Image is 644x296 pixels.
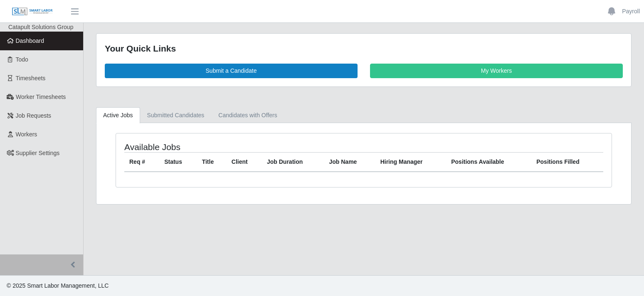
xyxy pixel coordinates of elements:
[16,37,44,44] span: Dashboard
[446,152,531,172] th: Positions Available
[124,142,317,152] h4: Available Jobs
[12,7,53,16] img: SLM Logo
[96,107,140,123] a: Active Jobs
[159,152,197,172] th: Status
[197,152,227,172] th: Title
[531,152,603,172] th: Positions Filled
[324,152,375,172] th: Job Name
[105,64,358,78] a: Submit a Candidate
[105,42,623,55] div: Your Quick Links
[227,152,262,172] th: Client
[16,112,52,119] span: Job Requests
[124,152,159,172] th: Req #
[16,94,66,100] span: Worker Timesheets
[7,282,109,289] span: © 2025 Smart Labor Management, LLC
[140,107,212,123] a: Submitted Candidates
[622,7,640,16] a: Payroll
[211,107,284,123] a: Candidates with Offers
[262,152,324,172] th: Job Duration
[16,131,37,138] span: Workers
[370,64,623,78] a: My Workers
[16,56,28,63] span: Todo
[8,24,73,30] span: Catapult Solutions Group
[16,150,60,156] span: Supplier Settings
[16,75,46,81] span: Timesheets
[375,152,447,172] th: Hiring Manager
